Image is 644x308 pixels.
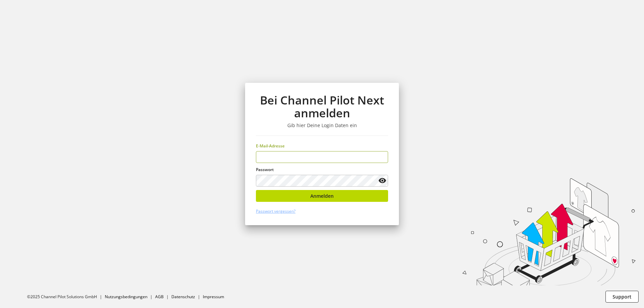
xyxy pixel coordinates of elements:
[605,291,639,303] button: Support
[105,294,147,300] a: Nutzungsbedingungen
[27,294,105,300] li: ©2025 Channel Pilot Solutions GmbH
[256,94,388,120] h1: Bei Channel Pilot Next anmelden
[256,208,295,214] a: Passwort vergessen?
[613,293,631,300] span: Support
[256,190,388,202] button: Anmelden
[203,294,224,300] a: Impressum
[256,122,388,128] h3: Gib hier Deine Login Daten ein
[256,143,285,149] span: E-Mail-Adresse
[155,294,164,300] a: AGB
[171,294,195,300] a: Datenschutz
[256,167,274,172] span: Passwort
[310,192,334,199] span: Anmelden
